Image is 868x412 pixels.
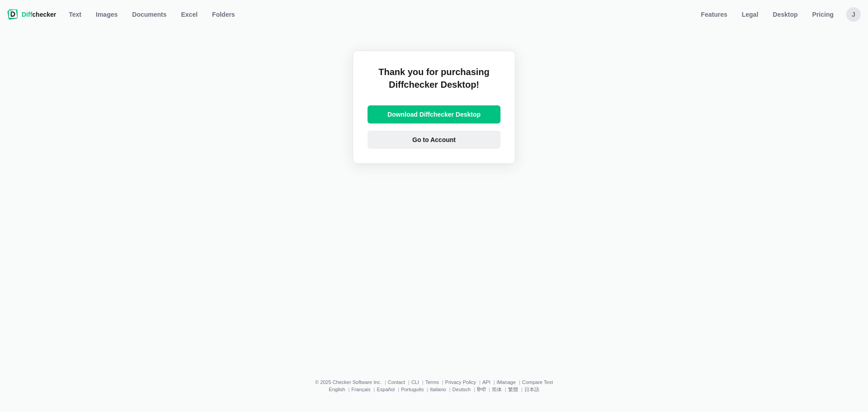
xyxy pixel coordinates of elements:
[7,9,18,20] img: Diffchecker logo
[210,10,237,19] span: Folders
[497,379,516,385] a: iManage
[207,7,241,22] button: Folders
[482,379,491,385] a: API
[130,10,168,19] span: Documents
[368,66,500,98] h2: Thank you for purchasing Diffchecker Desktop!
[63,7,87,22] a: Text
[699,10,729,19] span: Features
[179,10,200,19] span: Excel
[508,387,518,392] a: 繁體
[377,387,395,392] a: Español
[492,387,502,392] a: 简体
[430,387,446,392] a: Italiano
[736,7,764,22] a: Legal
[425,379,439,385] a: Terms
[90,7,123,22] a: Images
[767,7,803,22] a: Desktop
[315,379,388,385] li: © 2025 Checker Software Inc.
[445,379,476,385] a: Privacy Policy
[411,379,419,385] a: CLI
[811,10,835,19] span: Pricing
[522,379,553,385] a: Compare Text
[127,7,172,22] a: Documents
[351,387,370,392] a: Français
[7,7,56,22] a: Diffchecker
[22,11,32,18] span: Diff
[410,135,458,144] span: Go to Account
[477,387,486,392] a: हिन्दी
[401,387,424,392] a: Português
[388,379,405,385] a: Contact
[695,7,732,22] a: Features
[67,10,83,19] span: Text
[368,105,500,123] a: Download Diffchecker Desktop
[453,387,471,392] a: Deutsch
[771,10,799,19] span: Desktop
[329,387,345,392] a: English
[368,131,500,149] a: Go to Account
[22,10,56,19] span: checker
[386,110,482,119] span: Download Diffchecker Desktop
[846,7,861,22] button: j
[740,10,760,19] span: Legal
[524,387,539,392] a: 日本語
[94,10,119,19] span: Images
[176,7,203,22] a: Excel
[807,7,839,22] a: Pricing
